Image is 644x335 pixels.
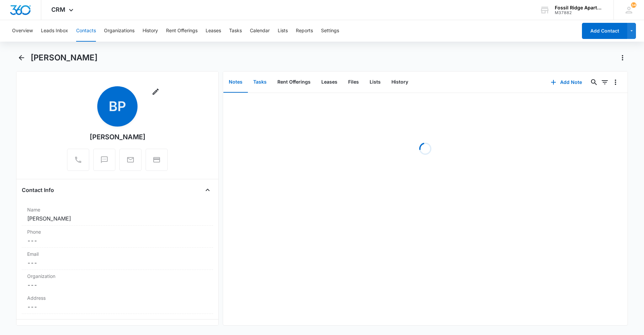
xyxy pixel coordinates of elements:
button: History [143,20,158,42]
button: Close [202,185,213,195]
div: Address--- [22,292,213,314]
span: CRM [51,6,65,13]
span: 34 [631,2,636,8]
button: Leads Inbox [41,20,68,42]
button: Contacts [76,20,96,42]
div: account name [555,5,604,10]
button: Organizations [104,20,135,42]
div: Phone--- [22,226,213,248]
button: Add Contact [582,23,627,39]
div: account id [555,10,604,15]
button: Add Note [544,74,589,90]
dd: --- [27,259,208,267]
button: Lists [278,20,288,42]
button: Filters [599,77,610,88]
label: Organization [27,273,208,280]
dd: --- [27,237,208,245]
label: Name [27,206,208,213]
button: Back [16,52,26,63]
button: Settings [321,20,339,42]
div: notifications count [631,2,636,8]
div: Email--- [22,248,213,270]
div: Organization--- [22,270,213,292]
button: Rent Offerings [166,20,198,42]
div: Name[PERSON_NAME] [22,203,213,226]
button: Overflow Menu [610,77,621,88]
dd: --- [27,281,208,289]
label: Email [27,250,208,257]
button: Files [343,72,364,93]
h1: [PERSON_NAME] [31,53,98,63]
label: Phone [27,228,208,235]
dd: --- [27,303,208,311]
button: Overview [12,20,33,42]
button: Rent Offerings [272,72,316,93]
label: Address [27,294,208,301]
button: Leases [206,20,221,42]
button: Calendar [250,20,270,42]
button: Reports [296,20,313,42]
button: Tasks [248,72,272,93]
button: Notes [223,72,248,93]
button: Lists [364,72,386,93]
span: BP [97,86,138,127]
h4: Contact Info [22,186,54,194]
button: Actions [617,52,628,63]
button: History [386,72,414,93]
button: Leases [316,72,343,93]
dd: [PERSON_NAME] [27,214,208,223]
div: [PERSON_NAME] [90,132,146,142]
button: Tasks [229,20,242,42]
button: Search... [589,77,599,88]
